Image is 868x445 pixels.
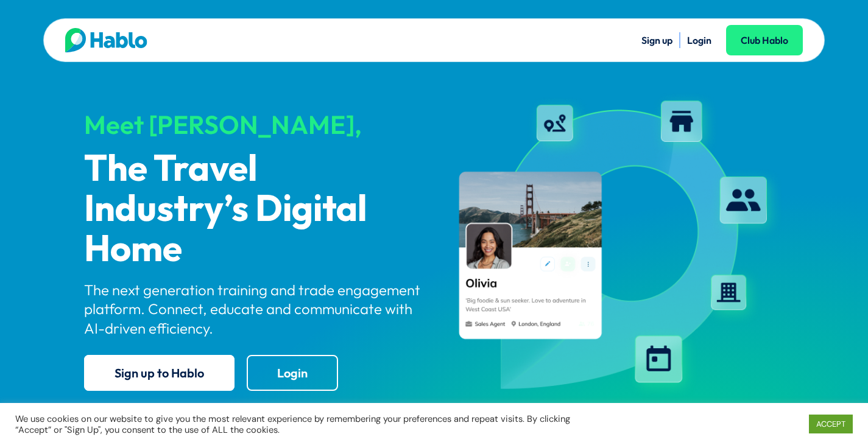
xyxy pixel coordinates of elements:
[15,413,602,435] div: We use cookies on our website to give you the most relevant experience by remembering your prefer...
[445,91,785,401] img: hablo-profile-image
[65,28,147,52] img: Hablo logo main 2
[809,415,853,433] a: ACCEPT
[84,281,424,338] p: The next generation training and trade engagement platform. Connect, educate and communicate with...
[84,150,424,270] p: The Travel Industry’s Digital Home
[641,34,672,46] a: Sign up
[84,111,424,139] div: Meet [PERSON_NAME],
[726,25,803,55] a: Club Hablo
[84,355,235,391] a: Sign up to Hablo
[687,34,711,46] a: Login
[247,355,338,391] a: Login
